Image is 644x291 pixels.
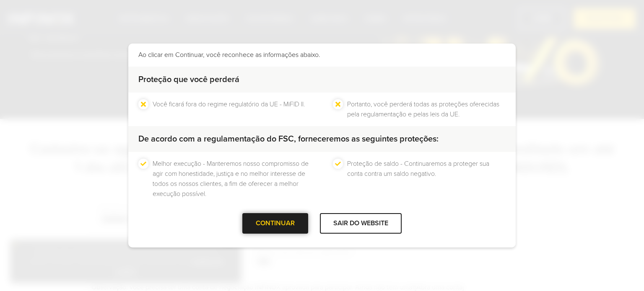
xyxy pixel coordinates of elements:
[242,213,308,234] div: CONTINUAR
[138,75,239,85] strong: Proteção que você perderá
[153,159,311,199] li: Melhor execução - Manteremos nosso compromisso de agir com honestidade, justiça e no melhor inter...
[347,159,506,199] li: Proteção de saldo - Continuaremos a proteger sua conta contra um saldo negativo.
[138,50,506,60] p: Ao clicar em Continuar, você reconhece as informações abaixo.
[347,99,506,119] li: Portanto, você perderá todas as proteções oferecidas pela regulamentação e pelas leis da UE.
[138,134,439,144] strong: De acordo com a regulamentação do FSC, forneceremos as seguintes proteções:
[320,213,402,234] div: SAIR DO WEBSITE
[153,99,305,119] li: Você ficará fora do regime regulatório da UE - MiFID II.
